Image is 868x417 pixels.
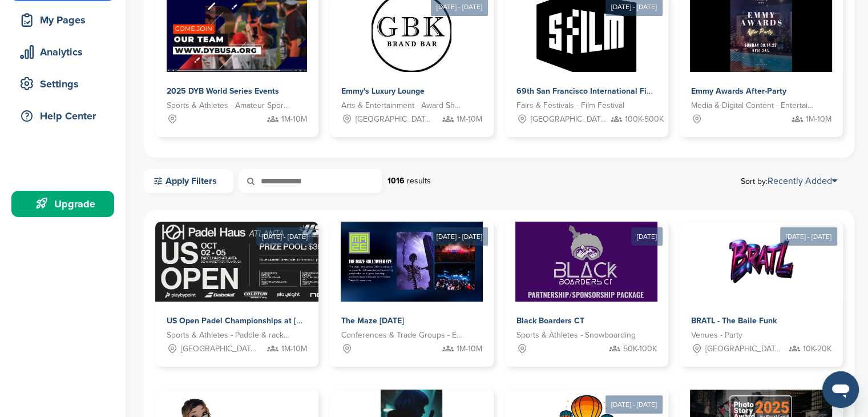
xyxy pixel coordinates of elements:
[17,74,114,94] div: Settings
[281,343,307,355] span: 1M-10M
[167,316,376,326] span: US Open Padel Championships at [GEOGRAPHIC_DATA]
[11,7,114,33] a: My Pages
[680,203,843,367] a: [DATE] - [DATE] Sponsorpitch & BRATL - The Baile Funk Venues - Party [GEOGRAPHIC_DATA], [GEOGRAPH...
[531,113,608,126] span: [GEOGRAPHIC_DATA], [GEOGRAPHIC_DATA]
[155,203,318,367] a: [DATE] - [DATE] Sponsorpitch & US Open Padel Championships at [GEOGRAPHIC_DATA] Sports & Athletes...
[11,71,114,97] a: Settings
[407,176,431,186] span: results
[691,316,777,326] span: BRATL - The Baile Funk
[623,343,657,355] span: 50K-100K
[780,227,837,246] div: [DATE] - [DATE]
[356,113,433,126] span: [GEOGRAPHIC_DATA], [GEOGRAPHIC_DATA]
[516,86,687,96] span: 69th San Francisco International Film Festival
[457,113,482,126] span: 1M-10M
[341,222,483,302] img: Sponsorpitch &
[803,343,831,355] span: 10K-20K
[17,106,114,126] div: Help Center
[741,177,837,186] span: Sort by:
[17,42,114,62] div: Analytics
[631,227,663,246] div: [DATE]
[167,329,290,342] span: Sports & Athletes - Paddle & racket sports
[181,343,258,355] span: [GEOGRAPHIC_DATA], [GEOGRAPHIC_DATA]
[691,99,814,112] span: Media & Digital Content - Entertainment
[11,103,114,129] a: Help Center
[431,227,488,246] div: [DATE] - [DATE]
[515,222,657,302] img: Sponsorpitch &
[705,343,782,355] span: [GEOGRAPHIC_DATA], [GEOGRAPHIC_DATA]
[516,329,636,342] span: Sports & Athletes - Snowboarding
[691,86,786,96] span: Emmy Awards After-Party
[505,203,668,367] a: [DATE] Sponsorpitch & Black Boarders CT Sports & Athletes - Snowboarding 50K-100K
[155,222,454,302] img: Sponsorpitch &
[822,371,859,408] iframe: Button to launch messaging window
[768,175,837,187] a: Recently Added
[17,194,114,214] div: Upgrade
[691,329,742,342] span: Venues - Party
[806,113,831,126] span: 1M-10M
[341,316,404,326] span: The Maze [DATE]
[11,39,114,65] a: Analytics
[11,191,114,217] a: Upgrade
[341,86,425,96] span: Emmy's Luxury Lounge
[144,169,233,193] a: Apply Filters
[167,86,279,96] span: 2025 DYB World Series Events
[721,222,801,302] img: Sponsorpitch &
[457,343,482,355] span: 1M-10M
[605,395,663,414] div: [DATE] - [DATE]
[256,227,313,246] div: [DATE] - [DATE]
[516,316,584,326] span: Black Boarders CT
[625,113,664,126] span: 100K-500K
[341,329,465,342] span: Conferences & Trade Groups - Entertainment
[387,176,405,186] strong: 1016
[17,10,114,30] div: My Pages
[167,99,290,112] span: Sports & Athletes - Amateur Sports Leagues
[330,203,493,367] a: [DATE] - [DATE] Sponsorpitch & The Maze [DATE] Conferences & Trade Groups - Entertainment 1M-10M
[516,99,624,112] span: Fairs & Festivals - Film Festival
[341,99,465,112] span: Arts & Entertainment - Award Show
[281,113,307,126] span: 1M-10M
